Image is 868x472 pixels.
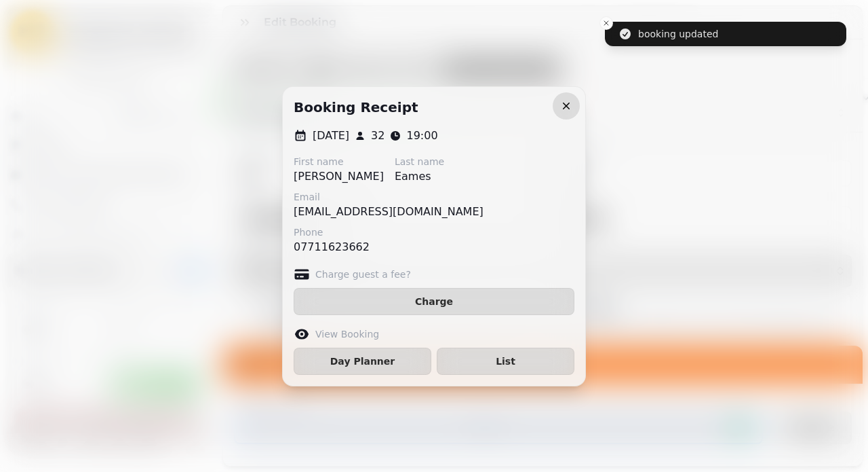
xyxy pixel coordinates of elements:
[305,297,563,306] span: Charge
[395,155,444,168] label: Last name
[294,204,484,220] p: [EMAIL_ADDRESS][DOMAIN_NAME]
[395,168,444,185] p: Eames
[294,190,484,204] label: Email
[315,268,411,281] label: Charge guest a fee?
[294,288,574,315] button: Charge
[305,357,420,366] span: Day Planner
[448,357,563,366] span: List
[315,327,379,341] label: View Booking
[294,98,418,117] h2: Booking receipt
[294,168,384,185] p: [PERSON_NAME]
[294,348,431,375] button: Day Planner
[437,348,574,375] button: List
[371,128,384,144] p: 32
[294,225,370,239] label: Phone
[313,128,349,144] p: [DATE]
[294,155,384,168] label: First name
[406,128,437,144] p: 19:00
[294,239,370,255] p: 07711623662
